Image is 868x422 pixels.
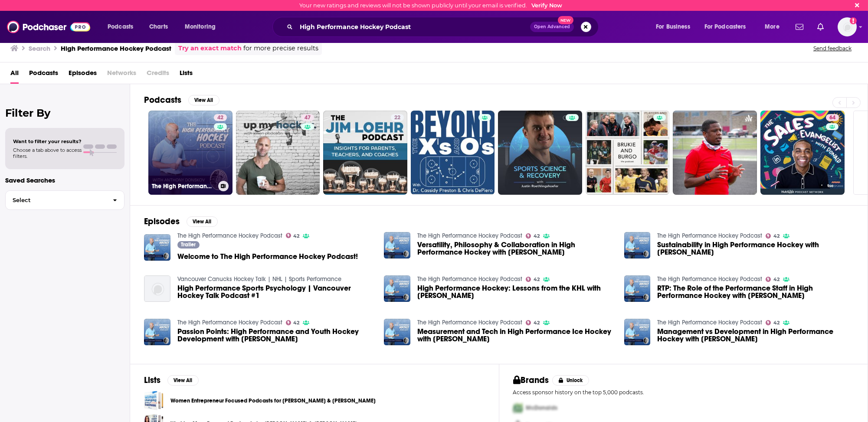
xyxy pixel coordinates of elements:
a: EpisodesView All [144,216,218,227]
span: Charts [149,21,168,33]
span: Select [6,197,106,203]
a: Charts [144,20,173,34]
a: 42 [286,320,300,325]
a: High Performance Sports Psychology | Vancouver Hockey Talk Podcast #1 [177,285,374,299]
a: Show notifications dropdown [792,20,807,34]
a: Sustainability in High Performance Hockey with Reg Grant [657,241,854,256]
a: Women Entrepreneur Focused Podcasts for Hillary & Lana [144,391,164,410]
span: Management vs Development in High Performance Hockey with [PERSON_NAME] [657,328,854,343]
a: The High Performance Hockey Podcast [657,232,762,239]
a: Try an exact match [178,43,242,53]
span: 42 [217,114,223,122]
span: Networks [107,66,136,84]
span: Logged in as BretAita [838,17,857,36]
h2: Episodes [144,216,180,227]
p: Saved Searches [5,176,124,184]
a: 42 [286,233,300,238]
img: Versatility, Philosophy & Collaboration in High Performance Hockey with Dr. Jeff Cubos [384,232,410,258]
img: High Performance Sports Psychology | Vancouver Hockey Talk Podcast #1 [144,275,170,302]
a: RTP: The Role of the Performance Staff in High Performance Hockey with Chad Drummond [657,285,854,299]
span: Sustainability in High Performance Hockey with [PERSON_NAME] [657,241,854,256]
h3: The High Performance Hockey Podcast [152,183,215,190]
img: Passion Points: High Performance and Youth Hockey Development with Mark Fitzgerald [144,319,170,345]
span: 64 [829,114,835,122]
a: 42The High Performance Hockey Podcast [148,111,233,195]
a: All [10,66,19,84]
span: Measurement and Tech in High Performance Ice Hockey with [PERSON_NAME] [417,328,614,343]
p: Access sponsor history on the top 5,000 podcasts. [513,389,854,396]
a: Management vs Development in High Performance Hockey with Mike Potenza [624,319,651,345]
button: View All [167,375,199,386]
button: open menu [699,20,759,34]
button: View All [188,95,219,105]
span: New [558,16,573,24]
span: Passion Points: High Performance and Youth Hockey Development with [PERSON_NAME] [177,328,374,343]
img: Sustainability in High Performance Hockey with Reg Grant [624,232,651,258]
button: open menu [650,20,701,34]
span: Credits [147,66,169,84]
button: Unlock [552,375,589,386]
h3: Search [29,44,50,52]
a: Show notifications dropdown [814,20,827,34]
span: Open Advanced [534,25,570,29]
a: The High Performance Hockey Podcast [417,232,522,239]
a: 42 [766,277,780,282]
span: 42 [773,234,780,238]
a: 42 [214,114,227,121]
a: 42 [526,320,540,325]
img: Welcome to The High Performance Hockey Podcast! [144,234,170,261]
a: 22 [323,111,407,195]
a: 42 [766,320,780,325]
a: 22 [391,114,404,121]
a: Welcome to The High Performance Hockey Podcast! [177,253,358,260]
span: 42 [534,278,540,281]
img: User Profile [838,17,857,36]
h2: Filter By [5,107,124,119]
a: 42 [526,233,540,239]
span: Podcasts [108,21,133,33]
a: 64 [760,111,845,195]
span: Want to filter your results? [13,138,82,144]
span: 22 [394,114,400,122]
span: RTP: The Role of the Performance Staff in High Performance Hockey with [PERSON_NAME] [657,285,854,299]
h3: High Performance Hockey Podcast [61,44,171,52]
a: Versatility, Philosophy & Collaboration in High Performance Hockey with Dr. Jeff Cubos [417,241,614,256]
a: The High Performance Hockey Podcast [417,275,522,283]
span: Versatility, Philosophy & Collaboration in High Performance Hockey with [PERSON_NAME] [417,241,614,256]
a: Management vs Development in High Performance Hockey with Mike Potenza [657,328,854,343]
span: For Business [656,21,690,33]
span: 42 [773,321,780,325]
span: for more precise results [243,43,318,53]
a: The High Performance Hockey Podcast [177,232,282,239]
a: Episodes [69,66,97,84]
a: Women Entrepreneur Focused Podcasts for [PERSON_NAME] & [PERSON_NAME] [170,396,376,406]
button: Select [5,190,124,210]
a: ListsView All [144,375,199,386]
button: open menu [759,20,790,34]
button: Show profile menu [838,17,857,36]
span: More [765,21,780,33]
a: 42 [766,233,780,239]
a: Podcasts [29,66,58,84]
a: The High Performance Hockey Podcast [177,319,282,326]
span: 42 [293,321,299,325]
img: RTP: The Role of the Performance Staff in High Performance Hockey with Chad Drummond [624,275,651,302]
span: 42 [534,321,540,325]
a: Lists [180,66,193,84]
a: 47 [236,111,320,195]
span: 42 [293,234,299,238]
button: Send feedback [811,45,854,52]
a: Verify Now [531,2,562,9]
span: 42 [773,278,780,281]
a: Passion Points: High Performance and Youth Hockey Development with Mark Fitzgerald [177,328,374,343]
a: High Performance Hockey: Lessons from the KHL with Brandon Bovee [384,275,410,302]
span: Choose a tab above to access filters. [13,147,82,159]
